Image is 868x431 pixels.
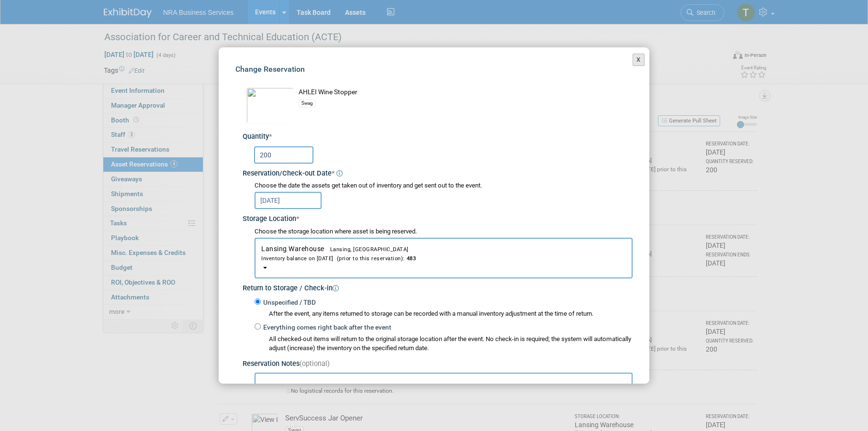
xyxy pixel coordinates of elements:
[405,255,416,262] span: 483
[243,359,633,369] div: Reservation Notes
[299,88,633,98] div: AHLEI Wine Stopper
[255,181,633,190] div: Choose the date the assets get taken out of inventory and get sent out to the event.
[243,132,633,142] div: Quantity
[235,65,305,74] span: Change Reservation
[269,335,633,353] div: All checked-out items will return to the original storage location after the event. No check-in i...
[243,211,633,224] div: Storage Location
[255,192,322,209] input: Reservation Date
[255,238,633,278] button: Lansing WarehouseLansing, [GEOGRAPHIC_DATA]Inventory balance on [DATE] (prior to this reservation...
[633,54,645,66] button: X
[261,298,316,308] label: Unspecified / TBD
[300,360,330,368] span: (optional)
[243,281,633,294] div: Return to Storage / Check-in
[261,254,626,263] div: Inventory balance on [DATE] (prior to this reservation):
[299,99,316,107] div: Swag
[243,166,633,179] div: Reservation/Check-out Date
[255,227,633,236] div: Choose the storage location where asset is being reserved.
[255,307,633,319] div: After the event, any items returned to storage can be recorded with a manual inventory adjustment...
[324,246,409,253] span: Lansing, [GEOGRAPHIC_DATA]
[261,245,626,263] span: Lansing Warehouse
[261,323,391,332] label: Everything comes right back after the event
